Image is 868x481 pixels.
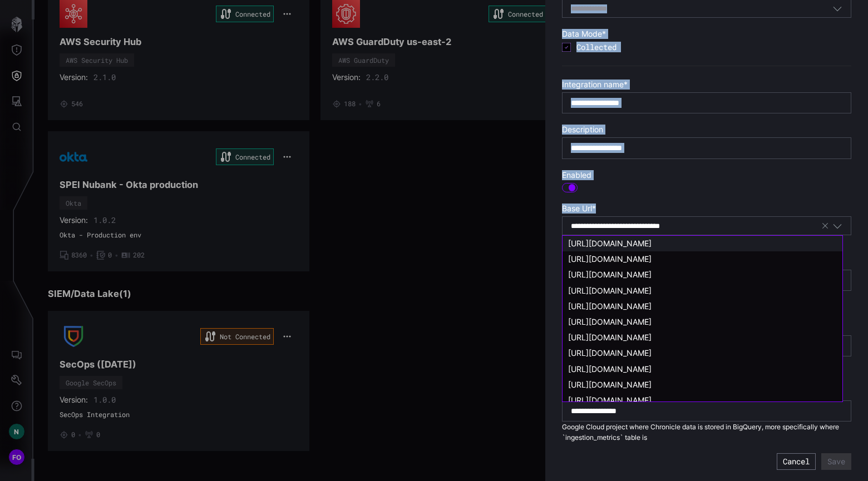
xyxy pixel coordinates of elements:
[568,286,652,295] span: [URL][DOMAIN_NAME]
[832,221,842,231] button: Toggle options menu
[832,3,842,13] button: Toggle options menu
[568,348,652,358] span: [URL][DOMAIN_NAME]
[821,453,851,470] button: Save
[568,239,652,248] span: [URL][DOMAIN_NAME]
[777,453,816,470] button: Cancel
[568,317,652,326] span: [URL][DOMAIN_NAME]
[562,423,839,441] span: Google Cloud project where Chronicle data is stored in BigQuery, more specifically where `ingesti...
[562,80,851,90] label: Integration name *
[562,29,851,39] label: Data Mode *
[568,364,652,374] span: [URL][DOMAIN_NAME]
[576,42,851,52] span: Collected
[568,254,652,264] span: [URL][DOMAIN_NAME]
[562,204,851,214] label: Base Url *
[562,170,851,180] label: Enabled
[568,380,652,389] span: [URL][DOMAIN_NAME]
[568,333,652,342] span: [URL][DOMAIN_NAME]
[568,395,652,405] span: [URL][DOMAIN_NAME]
[821,221,830,231] button: Clear selection
[568,270,652,279] span: [URL][DOMAIN_NAME]
[562,125,851,135] label: Description
[568,301,652,311] span: [URL][DOMAIN_NAME]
